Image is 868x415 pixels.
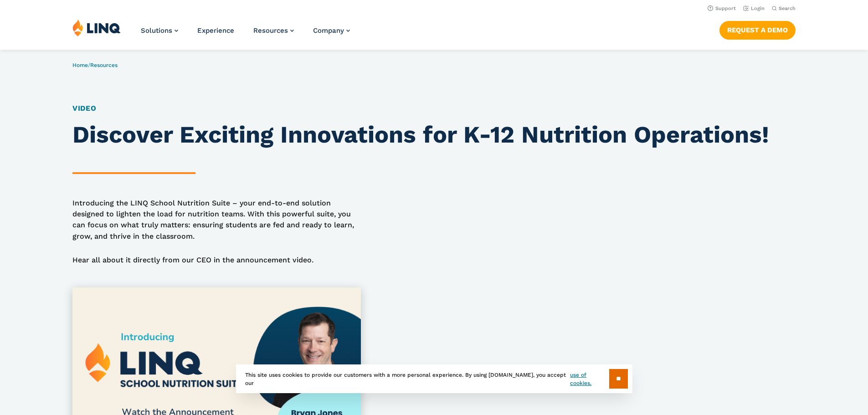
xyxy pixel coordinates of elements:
[90,62,118,68] a: Resources
[236,364,632,393] div: This site uses cookies to provide our customers with a more personal experience. By using [DOMAIN...
[779,5,796,11] span: Search
[141,19,350,49] nav: Primary Navigation
[141,26,178,35] a: Solutions
[570,371,609,387] a: use of cookies.
[72,255,361,266] p: Hear all about it directly from our CEO in the announcement video.
[253,26,288,35] span: Resources
[72,62,118,68] span: /
[141,26,172,35] span: Solutions
[72,121,796,149] h1: Discover Exciting Innovations for K-12 Nutrition Operations!
[197,26,234,35] a: Experience
[708,5,736,11] a: Support
[772,5,796,12] button: Open Search Bar
[72,62,88,68] a: Home
[743,5,765,11] a: Login
[72,19,121,36] img: LINQ | K‑12 Software
[719,19,796,39] nav: Button Navigation
[72,104,97,113] a: Video
[72,198,361,242] p: Introducing the LINQ School Nutrition Suite – your end-to-end solution designed to lighten the lo...
[253,26,294,35] a: Resources
[313,26,344,35] span: Company
[313,26,350,35] a: Company
[719,21,796,39] a: Request a Demo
